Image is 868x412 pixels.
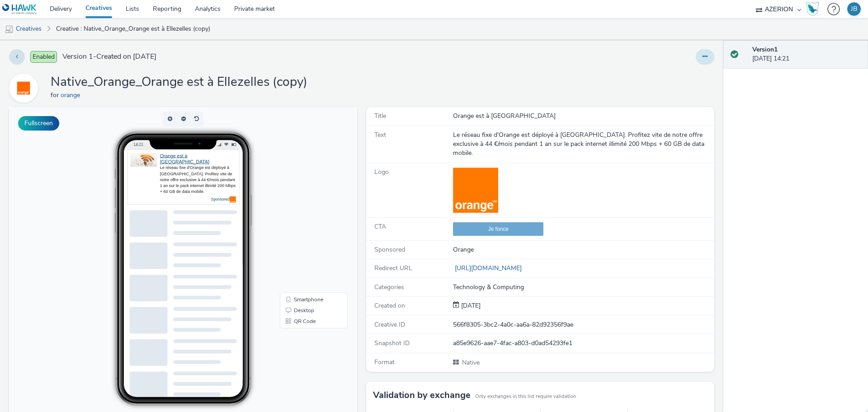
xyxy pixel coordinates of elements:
[752,45,778,54] strong: Version 1
[374,358,395,366] span: Format
[51,91,61,99] span: for
[461,358,480,367] span: Native
[374,283,404,291] span: Categories
[124,35,134,40] span: 14:21
[806,2,823,16] a: Hawk Academy
[285,201,305,206] span: Desktop
[453,283,713,292] div: Technology & Computing
[851,2,857,16] div: JB
[18,116,59,131] button: Fullscreen
[374,301,405,310] span: Created on
[285,211,307,217] span: QR Code
[453,264,525,272] a: [URL][DOMAIN_NAME]
[5,25,14,34] img: mobile
[9,84,42,92] a: orange
[453,320,713,329] div: 566f8305-3bc2-4a0c-aa6a-82d92356f9ae
[373,389,471,402] h3: Validation by exchange
[51,74,307,91] h1: Native_Orange_Orange est à Ellezelles (copy)
[374,131,386,139] span: Text
[453,245,713,254] div: Orange
[151,46,200,57] a: Orange est à [GEOGRAPHIC_DATA]
[61,91,84,99] a: orange
[202,90,227,94] a: Sponsored
[374,112,386,120] span: Title
[374,168,389,176] span: Logo
[30,51,57,63] span: Enabled
[475,393,576,400] small: Only exchanges in this list require validation
[453,339,713,348] div: a85e9626-aae7-4fac-a803-d0ad54293fe1
[374,320,405,329] span: Creative ID
[374,264,412,272] span: Redirect URL
[273,187,337,198] li: Smartphone
[10,75,37,101] img: orange
[52,18,215,40] a: Creative : Native_Orange_Orange est à Ellezelles (copy)
[453,168,498,213] img: logo
[374,222,386,231] span: CTA
[453,131,713,158] div: Le réseau fixe d'Orange est déployé à [GEOGRAPHIC_DATA]. Profitez vite de notre offre exclusive à...
[151,58,227,88] div: Le réseau fixe d'Orange est déployé à [GEOGRAPHIC_DATA]. Profitez vite de notre offre exclusive à...
[273,198,337,209] li: Desktop
[285,190,314,195] span: Smartphone
[273,209,337,220] li: QR Code
[752,45,861,64] div: [DATE] 14:21
[453,112,713,121] div: Orange est à [GEOGRAPHIC_DATA]
[374,245,405,254] span: Sponsored
[806,2,819,16] img: Hawk Academy
[62,51,156,62] span: Version 1 - Created on [DATE]
[459,301,481,310] span: [DATE]
[2,4,37,15] img: undefined Logo
[459,301,481,310] div: Creation 10 October 2025, 14:21
[374,339,410,347] span: Snapshot ID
